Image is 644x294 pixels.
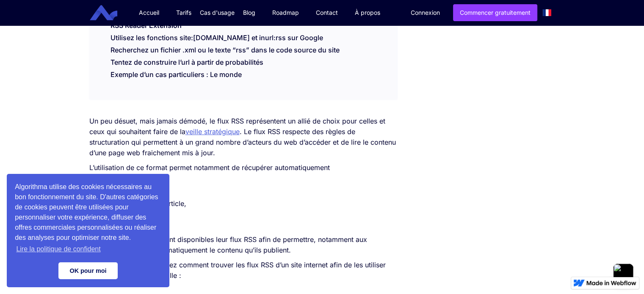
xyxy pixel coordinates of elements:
a: learn more about cookies [15,243,102,256]
a: RSS Reader Extension [111,21,182,34]
img: Made in Webflow [586,280,636,286]
div: Cas d'usage [200,8,235,17]
li: le titre d’un article, [106,177,397,188]
a: Commencer gratuitement [453,4,537,21]
p: Un peu désuet, mais jamais démodé, le flux RSS représentent un allié de choix pour celles et ceux... [89,116,397,158]
li: le lien de l’article, [106,188,397,198]
div: cookieconsent [7,174,169,287]
a: home [96,5,124,21]
a: Exemple d’un cas particuliers : Le monde [111,70,242,79]
a: veille stratégique [185,127,240,136]
li: la description de l’article, [106,198,397,209]
span: Algorithma utilise des cookies nécessaires au bon fonctionnement du site. D'autres catégories de ... [15,182,161,256]
li: le lien de l’image…. [106,220,397,230]
a: Utilisez les fonctions site:[DOMAIN_NAME] et inurl:rss sur Google [111,33,323,42]
a: Tentez de construire l’url à partir de probabilités [111,58,263,66]
a: dismiss cookie message [58,262,118,279]
a: Connexion [404,5,446,21]
p: Dans cet article, découvrez comment trouver les flux RSS d’un site internet afin de les utiliser ... [89,260,397,281]
li: le titre du site, [106,209,397,220]
p: L’utilisation de ce format permet notamment de récupérer automatiquement [89,162,397,173]
a: Recherchez un fichier .xml ou le texte “rss” dans le code source du site [111,46,340,54]
p: De nombreux sites rendent disponibles leur flux RSS afin de permettre, notamment aux veilleurs, d... [89,234,397,256]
